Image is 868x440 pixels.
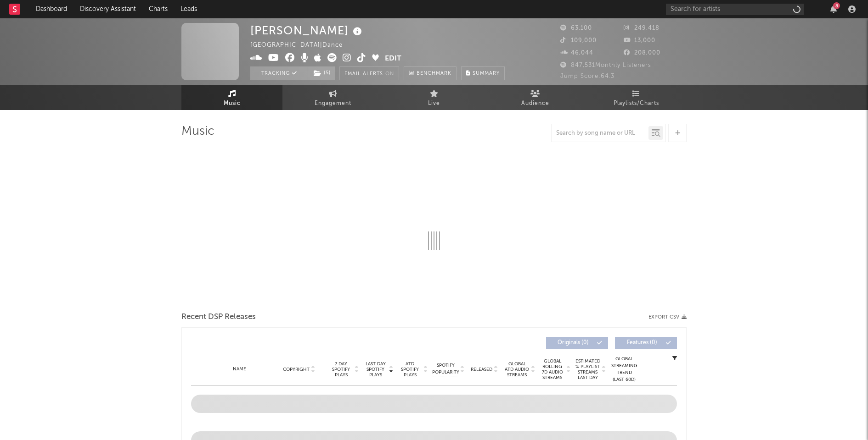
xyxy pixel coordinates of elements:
[586,85,687,110] a: Playlists/Charts
[404,66,457,80] a: Benchmark
[830,5,837,13] button: 8
[461,66,505,80] button: Summary
[181,312,256,323] span: Recent DSP Releases
[250,23,364,38] div: [PERSON_NAME]
[560,50,593,56] span: 46,044
[417,68,451,79] span: Benchmark
[540,358,565,380] span: Global Rolling 7D Audio Streams
[560,38,597,44] span: 109,000
[521,98,549,109] span: Audience
[181,85,282,110] a: Music
[339,66,399,80] button: Email AlertsOn
[308,66,335,80] span: ( 5 )
[385,71,394,77] em: On
[648,314,687,320] button: Export CSV
[833,2,840,9] div: 8
[385,53,401,65] button: Edit
[283,367,310,372] span: Copyright
[610,356,638,383] div: Global Streaming Trend (Last 60D)
[615,337,677,349] button: Features(0)
[575,358,600,380] span: Estimated % Playlist Streams Last Day
[363,361,388,378] span: Last Day Spotify Plays
[329,361,353,378] span: 7 Day Spotify Plays
[398,361,422,378] span: ATD Spotify Plays
[624,38,655,44] span: 13,000
[471,367,492,372] span: Released
[624,25,659,31] span: 249,418
[560,25,592,31] span: 63,100
[250,40,353,51] div: [GEOGRAPHIC_DATA] | Dance
[473,71,500,76] span: Summary
[546,337,608,349] button: Originals(0)
[383,85,485,110] a: Live
[308,66,335,80] button: (5)
[432,362,459,376] span: Spotify Popularity
[666,4,804,15] input: Search for artists
[560,62,651,68] span: 847,531 Monthly Listeners
[552,130,648,137] input: Search by song name or URL
[250,66,308,80] button: Tracking
[504,361,530,378] span: Global ATD Audio Streams
[315,98,351,109] span: Engagement
[614,98,659,109] span: Playlists/Charts
[560,73,614,79] span: Jump Score: 64.3
[485,85,586,110] a: Audience
[428,98,440,109] span: Live
[552,340,594,346] span: Originals ( 0 )
[624,50,660,56] span: 208,000
[282,85,383,110] a: Engagement
[209,366,270,373] div: Name
[621,340,663,346] span: Features ( 0 )
[224,98,241,109] span: Music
